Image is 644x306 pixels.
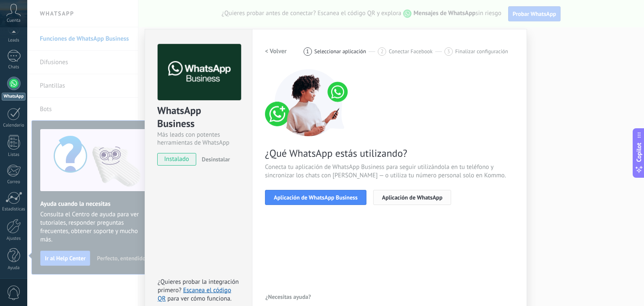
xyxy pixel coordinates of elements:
div: Ajustes [2,236,26,241]
span: 1 [306,48,309,55]
button: ¿Necesitas ayuda? [265,290,312,303]
div: Calendario [2,123,26,128]
div: Más leads con potentes herramientas de WhatsApp [157,131,240,147]
span: Cuenta [7,18,21,23]
span: Aplicación de WhatsApp Business [274,194,358,200]
div: Correo [2,179,26,185]
span: 3 [447,48,450,55]
div: Chats [2,65,26,70]
span: Conecta tu aplicación de WhatsApp Business para seguir utilizándola en tu teléfono y sincronizar ... [265,163,514,180]
span: para ver cómo funciona. [167,295,231,303]
span: Desinstalar [202,156,230,163]
span: Copilot [635,143,643,162]
img: logo_main.png [158,44,241,101]
span: Finalizar configuración [455,48,508,54]
button: Aplicación de WhatsApp Business [265,190,366,205]
button: Aplicación de WhatsApp [373,190,451,205]
img: connect number [265,69,353,136]
span: instalado [158,153,196,166]
div: Leads [2,38,26,43]
span: ¿Quieres probar la integración primero? [158,278,239,294]
a: Escanea el código QR [158,286,231,303]
div: WhatsApp Business [157,104,240,131]
div: Ayuda [2,265,26,271]
span: Aplicación de WhatsApp [382,194,442,200]
span: ¿Qué WhatsApp estás utilizando? [265,147,514,160]
div: Listas [2,152,26,158]
button: Desinstalar [198,153,230,166]
h2: < Volver [265,47,287,55]
div: WhatsApp [2,93,26,101]
span: Seleccionar aplicación [314,48,366,54]
div: Estadísticas [2,207,26,212]
button: < Volver [265,44,287,59]
span: 2 [381,48,384,55]
span: ¿Necesitas ayuda? [265,294,311,300]
span: Conectar Facebook [389,48,433,54]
